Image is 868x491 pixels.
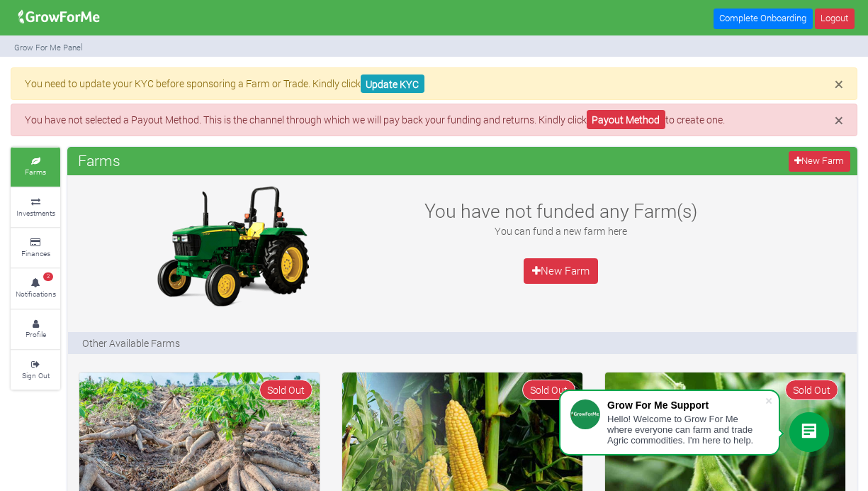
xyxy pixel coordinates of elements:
[789,151,850,172] a: New Farm
[22,370,50,380] small: Sign Out
[26,329,46,339] small: Profile
[714,9,813,29] a: Complete Onboarding
[25,112,843,127] p: You have not selected a Payout Method. This is the channel through which we will pay back your fu...
[11,310,60,349] a: Profile
[587,110,665,129] a: Payout Method
[835,73,843,94] span: ×
[361,75,424,94] a: Update KYC
[607,414,765,446] div: Hello! Welcome to Grow For Me where everyone can farm and trade Agric commodities. I'm here to help.
[11,269,60,308] a: 2 Notifications
[16,289,56,299] small: Notifications
[25,76,843,91] p: You need to update your KYC before sponsoring a Farm or Trade. Kindly click
[410,224,713,238] p: You can fund a new farm here
[74,146,124,175] span: Farms
[11,351,60,390] a: Sign Out
[43,272,53,281] span: 2
[835,76,843,92] button: Close
[259,380,312,400] span: Sold Out
[82,336,180,351] p: Other Available Farms
[11,228,60,267] a: Finances
[815,9,855,29] a: Logout
[11,148,60,187] a: Farms
[16,208,55,218] small: Investments
[607,399,765,411] div: Grow For Me Support
[835,112,843,128] button: Close
[524,258,599,284] a: New Farm
[410,199,713,222] h3: You have not funded any Farm(s)
[14,42,83,53] small: Grow For Me Panel
[21,248,50,258] small: Finances
[835,109,843,131] span: ×
[522,380,575,400] span: Sold Out
[25,167,46,177] small: Farms
[144,182,321,310] img: growforme image
[11,188,60,227] a: Investments
[785,380,838,400] span: Sold Out
[13,3,105,31] img: growforme image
